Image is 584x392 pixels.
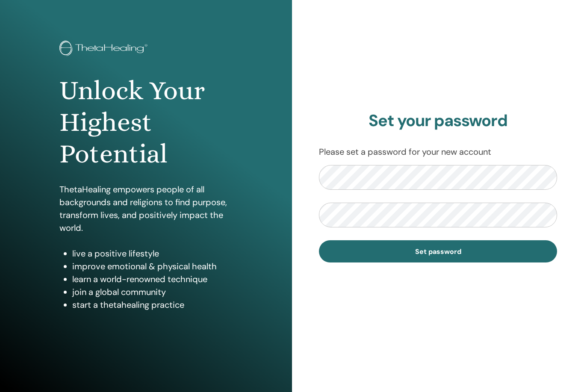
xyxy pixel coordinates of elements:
h1: Unlock Your Highest Potential [59,75,233,170]
p: Please set a password for your new account [319,145,557,158]
li: learn a world-renowned technique [72,273,233,286]
h2: Set your password [319,111,557,131]
p: ThetaHealing empowers people of all backgrounds and religions to find purpose, transform lives, a... [59,183,233,234]
span: Set password [415,247,461,256]
li: live a positive lifestyle [72,247,233,260]
button: Set password [319,240,557,262]
li: join a global community [72,286,233,298]
li: improve emotional & physical health [72,260,233,273]
li: start a thetahealing practice [72,298,233,311]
